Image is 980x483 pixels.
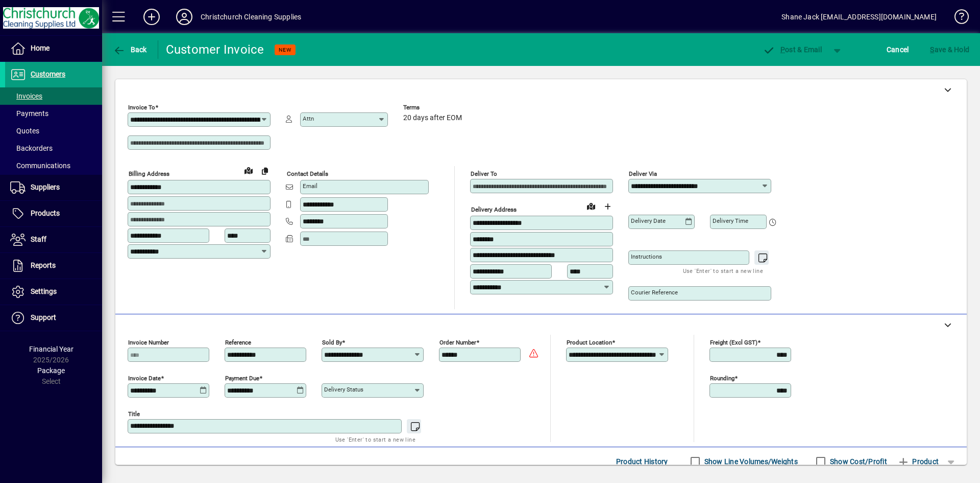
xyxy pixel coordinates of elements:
mat-label: Order number [439,339,476,346]
mat-label: Courier Reference [631,289,678,296]
span: NEW [279,47,291,53]
span: Settings [31,287,57,295]
label: Show Line Volumes/Weights [702,456,798,467]
a: Settings [5,279,102,305]
mat-hint: Use 'Enter' to start a new line [335,433,415,445]
span: Back [113,45,147,54]
a: Quotes [5,122,102,140]
button: Product [892,452,944,471]
span: Suppliers [31,183,60,191]
span: 20 days after EOM [403,114,462,122]
a: Backorders [5,140,102,157]
span: Package [37,366,65,375]
mat-label: Reference [225,339,251,346]
mat-label: Invoice date [128,375,161,382]
mat-label: Sold by [322,339,342,346]
button: Choose address [599,198,616,215]
a: Suppliers [5,175,102,200]
div: Shane Jack [EMAIL_ADDRESS][DOMAIN_NAME] [781,9,937,25]
a: Reports [5,253,102,279]
div: Customer Invoice [166,41,264,58]
a: Communications [5,157,102,174]
button: Cancel [884,40,912,59]
label: Show Cost/Profit [828,456,887,467]
button: Copy to Delivery address [257,163,273,179]
button: Post & Email [757,40,827,59]
button: Profile [168,8,201,26]
app-page-header-button: Back [102,40,158,59]
mat-label: Deliver via [629,170,657,177]
a: Staff [5,227,102,252]
mat-label: Email [303,182,317,190]
mat-label: Instructions [631,253,662,260]
mat-label: Deliver To [471,170,497,177]
a: View on map [240,162,257,178]
span: Home [31,44,50,52]
mat-hint: Use 'Enter' to start a new line [683,265,763,277]
span: Payments [10,109,48,118]
mat-label: Invoice number [128,339,169,346]
mat-label: Delivery date [631,217,666,224]
a: Invoices [5,87,102,105]
div: Christchurch Cleaning Supplies [201,9,301,25]
mat-label: Rounding [710,375,734,382]
button: Add [135,8,168,26]
button: Product History [612,452,672,471]
mat-label: Payment due [225,375,259,382]
span: Support [31,313,56,321]
span: Backorders [10,144,53,152]
mat-label: Delivery status [324,386,363,393]
span: Communications [10,162,70,170]
mat-label: Attn [303,115,314,122]
span: Quotes [10,127,39,135]
a: Home [5,36,102,61]
a: View on map [583,198,599,214]
mat-label: Freight (excl GST) [710,339,757,346]
span: S [930,45,934,54]
span: ost & Email [763,45,822,54]
a: Payments [5,105,102,122]
span: Product [897,453,939,470]
span: ave & Hold [930,41,969,58]
mat-label: Delivery time [713,217,748,224]
a: Products [5,201,102,226]
a: Support [5,305,102,331]
span: Terms [403,104,464,111]
mat-label: Product location [567,339,612,346]
span: Cancel [887,41,909,58]
span: Customers [31,70,65,78]
span: Reports [31,261,56,269]
span: P [780,45,785,54]
button: Back [110,40,150,59]
mat-label: Invoice To [128,104,155,111]
span: Staff [31,235,46,243]
button: Save & Hold [927,40,972,59]
span: Products [31,209,60,217]
span: Invoices [10,92,42,100]
span: Product History [616,453,668,470]
span: Financial Year [29,345,73,353]
mat-label: Title [128,410,140,418]
a: Knowledge Base [947,2,967,35]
